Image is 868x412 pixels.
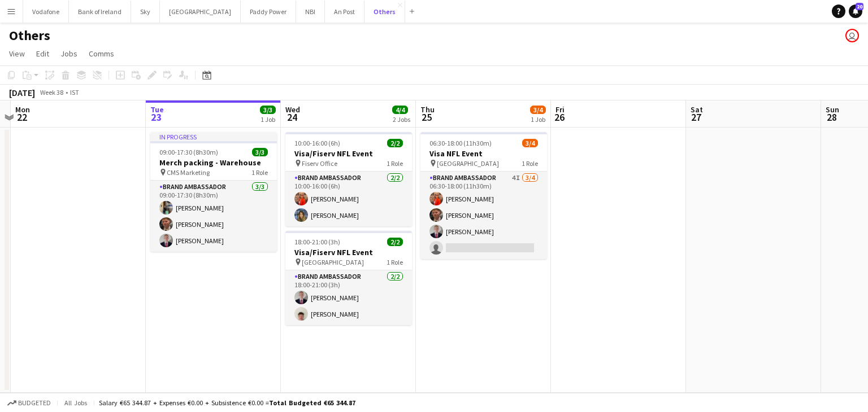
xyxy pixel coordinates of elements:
[325,1,364,23] button: An Post
[393,115,410,124] div: 2 Jobs
[5,46,29,61] a: View
[387,139,403,147] span: 2/2
[420,148,547,159] h3: Visa NFL Event
[555,104,565,115] span: Fri
[159,148,218,156] span: 09:00-17:30 (8h30m)
[60,49,77,59] span: Jobs
[429,139,492,147] span: 06:30-18:00 (11h30m)
[689,111,703,124] span: 27
[364,1,405,23] button: Others
[69,1,131,23] button: Bank of Ireland
[420,172,547,259] app-card-role: Brand Ambassador4I3/406:30-18:00 (11h30m)[PERSON_NAME][PERSON_NAME][PERSON_NAME]
[294,139,340,147] span: 10:00-16:00 (6h)
[856,3,863,10] span: 20
[522,139,538,147] span: 3/4
[150,104,164,115] span: Tue
[554,111,565,124] span: 26
[150,181,277,252] app-card-role: Brand Ambassador3/309:00-17:30 (8h30m)[PERSON_NAME][PERSON_NAME][PERSON_NAME]
[160,1,241,23] button: [GEOGRAPHIC_DATA]
[89,49,114,59] span: Comms
[285,104,300,115] span: Wed
[284,111,300,124] span: 24
[296,1,325,23] button: NBI
[269,398,355,407] span: Total Budgeted €65 344.87
[522,159,538,168] span: 1 Role
[150,132,277,252] app-job-card: In progress09:00-17:30 (8h30m)3/3Merch packing - Warehouse CMS Marketing1 RoleBrand Ambassador3/3...
[62,398,89,407] span: All jobs
[302,258,364,266] span: [GEOGRAPHIC_DATA]
[285,270,412,325] app-card-role: Brand Ambassador2/218:00-21:00 (3h)[PERSON_NAME][PERSON_NAME]
[37,88,66,97] span: Week 38
[15,104,30,115] span: Mon
[420,104,435,115] span: Thu
[241,1,296,23] button: Paddy Power
[824,111,839,124] span: 28
[14,111,30,124] span: 22
[294,238,340,246] span: 18:00-21:00 (3h)
[23,1,69,23] button: Vodafone
[531,115,545,124] div: 1 Job
[387,238,403,246] span: 2/2
[437,159,499,168] span: [GEOGRAPHIC_DATA]
[420,132,547,259] app-job-card: 06:30-18:00 (11h30m)3/4Visa NFL Event [GEOGRAPHIC_DATA]1 RoleBrand Ambassador4I3/406:30-18:00 (11...
[36,49,49,59] span: Edit
[261,115,275,124] div: 1 Job
[18,399,51,407] span: Budgeted
[32,46,54,61] a: Edit
[285,231,412,325] app-job-card: 18:00-21:00 (3h)2/2Visa/Fiserv NFL Event [GEOGRAPHIC_DATA]1 RoleBrand Ambassador2/218:00-21:00 (3...
[285,132,412,226] app-job-card: 10:00-16:00 (6h)2/2Visa/Fiserv NFL Event Fiserv Office1 RoleBrand Ambassador2/210:00-16:00 (6h)[P...
[9,87,35,98] div: [DATE]
[9,49,25,59] span: View
[167,168,210,177] span: CMS Marketing
[252,148,268,156] span: 3/3
[99,398,355,407] div: Salary €65 344.87 + Expenses €0.00 + Subsistence €0.00 =
[150,157,277,168] h3: Merch packing - Warehouse
[260,106,276,114] span: 3/3
[387,258,403,266] span: 1 Role
[9,27,50,44] h1: Others
[150,132,277,141] div: In progress
[849,5,862,18] a: 20
[131,1,160,23] button: Sky
[826,104,839,115] span: Sun
[285,247,412,257] h3: Visa/Fiserv NFL Event
[251,168,268,177] span: 1 Role
[6,397,53,409] button: Budgeted
[84,46,119,61] a: Comms
[56,46,82,61] a: Jobs
[70,88,79,97] div: IST
[149,111,164,124] span: 23
[419,111,435,124] span: 25
[845,29,859,42] app-user-avatar: Katie Shovlin
[530,106,546,114] span: 3/4
[285,148,412,159] h3: Visa/Fiserv NFL Event
[691,104,703,115] span: Sat
[392,106,408,114] span: 4/4
[302,159,337,168] span: Fiserv Office
[387,159,403,168] span: 1 Role
[285,172,412,226] app-card-role: Brand Ambassador2/210:00-16:00 (6h)[PERSON_NAME][PERSON_NAME]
